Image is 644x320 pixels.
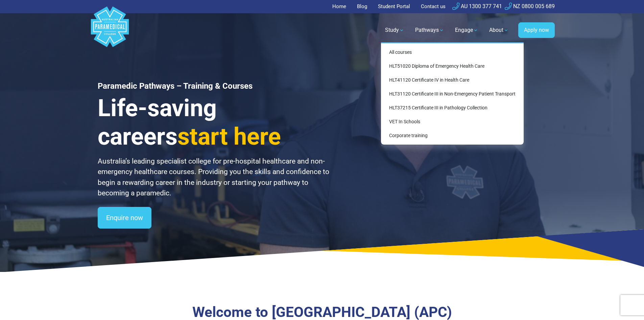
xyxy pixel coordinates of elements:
h1: Paramedic Pathways – Training & Courses [98,81,330,91]
div: Study [381,42,524,145]
a: AU 1300 377 741 [452,3,502,9]
a: All courses [384,46,521,59]
h3: Life-saving careers [98,94,330,151]
a: About [485,21,513,40]
a: HLT37215 Certificate III in Pathology Collection [384,102,521,114]
a: Australian Paramedical College [90,13,130,47]
a: Enquire now [98,207,151,229]
a: Apply now [518,22,555,38]
a: HLT31120 Certificate III in Non-Emergency Patient Transport [384,88,521,100]
a: Corporate training [384,129,521,142]
span: start here [177,123,281,150]
a: Pathways [411,21,448,40]
p: Australia’s leading specialist college for pre-hospital healthcare and non-emergency healthcare c... [98,156,330,199]
a: Engage [451,21,482,40]
a: HLT51020 Diploma of Emergency Health Care [384,60,521,72]
a: HLT41120 Certificate IV in Health Care [384,74,521,86]
a: Study [381,21,408,40]
a: VET In Schools [384,115,521,128]
a: NZ 0800 005 689 [505,3,555,9]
